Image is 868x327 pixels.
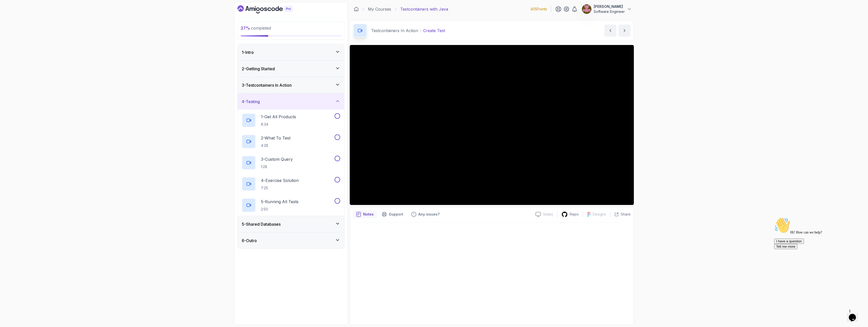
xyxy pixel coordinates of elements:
h3: 4 - Testing [242,99,260,105]
a: Repo [557,211,583,218]
button: Share [610,212,631,217]
button: Support button [379,210,406,218]
h3: 2 - Getting Started [242,66,275,72]
p: [PERSON_NAME] [594,4,625,9]
p: 1:28 [261,164,293,169]
button: 2-What To Test4:28 [242,134,340,149]
div: 👋Hi! How can we help?I have a questionTell me more [2,2,93,34]
h3: 6 - Outro [242,238,257,244]
button: 5-Shared Databases [238,216,344,232]
button: I have a question [2,23,32,29]
img: :wave: [2,2,18,18]
button: user profile image[PERSON_NAME]Software Engineer [582,4,632,14]
p: 405 Points [530,7,547,12]
iframe: chat widget [847,307,863,322]
p: Designs [593,212,606,217]
button: 4-Exercise Solution7:25 [242,177,340,191]
p: Slides [543,212,553,217]
p: 2 - What To Test [261,135,290,141]
p: Notes [363,212,374,217]
button: 4-Testing [238,94,344,110]
button: Feedback button [408,210,443,218]
p: 8:34 [261,122,296,127]
span: Hi! How can we help? [2,15,50,19]
iframe: chat widget [772,215,863,304]
button: 1-Get All Products8:34 [242,113,340,127]
button: 3-Testcontainers In Action [238,77,344,93]
p: 5 - Running All Tests [261,199,299,205]
a: Dashboard [354,7,359,12]
p: Repo [570,212,579,217]
p: 7:25 [261,185,299,191]
p: 4 - Exercise Solution [261,177,299,183]
p: 4:28 [261,143,290,148]
p: 2:50 [261,207,299,212]
p: Testcontainers In Action [371,28,418,34]
h3: 3 - Testcontainers In Action [242,82,292,88]
button: notes button [353,210,377,218]
h3: 1 - Intro [242,49,254,55]
p: 3 - Custom Query [261,156,293,162]
button: 6-Outro [238,232,344,249]
button: 3-Custom Query1:28 [242,156,340,170]
p: Software Engineer [594,9,625,14]
p: Support [389,212,403,217]
span: 27 % [241,26,250,31]
iframe: To enrich screen reader interactions, please activate Accessibility in Grammarly extension settings [350,45,634,205]
button: 1-Intro [238,44,344,60]
button: next content [618,25,631,37]
p: 1 - Get All Products [261,114,296,120]
span: completed [241,26,271,31]
button: previous content [604,25,616,37]
p: Share [621,212,631,217]
p: Create Test [423,28,445,34]
p: Any issues? [418,212,440,217]
button: 5-Running All Tests2:50 [242,198,340,212]
button: Tell me more [2,29,25,34]
a: My Courses [368,6,391,12]
button: 2-Getting Started [238,61,344,77]
p: Testcontainers with Java [400,6,448,12]
h3: 5 - Shared Databases [242,221,281,227]
a: Dashboard [237,5,304,13]
img: user profile image [582,4,591,14]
